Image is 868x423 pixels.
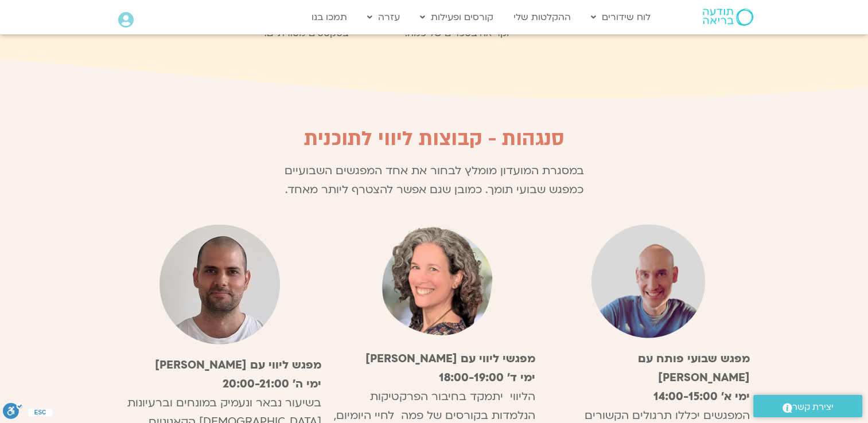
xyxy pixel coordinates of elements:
p: במסגרת המועדון מומלץ לבחור את אחד המפגשים השבועיים כמפגש שבועי תומך. כמובן שגם אפשר להצטרף ליותר ... [113,162,756,199]
strong: ימי א׳ 14:00-15:00 [653,389,750,404]
img: תודעה בריאה [703,9,753,26]
a: לוח שידורים [585,6,656,28]
a: ההקלטות שלי [508,6,577,28]
strong: מפגשי ליווי עם [PERSON_NAME] ימי ד׳ 18:00-19:00 [365,351,535,385]
a: קורסים ופעילות [414,6,499,28]
span: יצירת קשר [792,399,834,415]
strong: מפגש שבועי פותח עם [PERSON_NAME] [638,351,750,385]
strong: מפגש ליווי עם [PERSON_NAME] ימי ה׳ 20:00-21:00 [155,358,321,391]
a: תמכו בנו [306,6,353,28]
a: עזרה [361,6,406,28]
h2: סנגהות - קבוצות ליווי לתוכנית [113,127,756,150]
a: יצירת קשר [753,395,862,417]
